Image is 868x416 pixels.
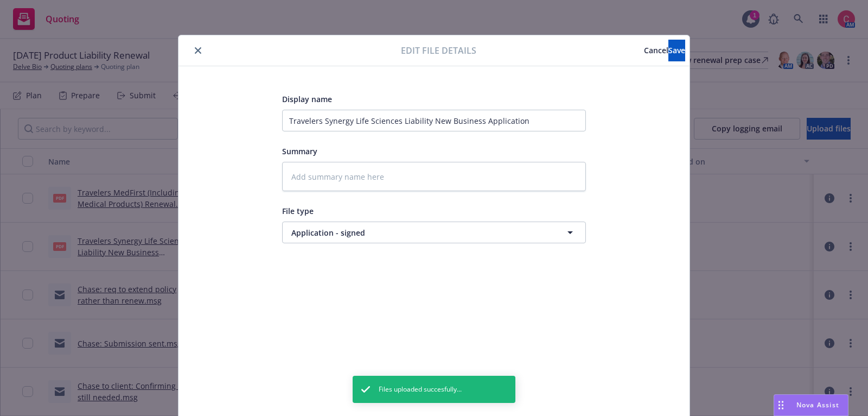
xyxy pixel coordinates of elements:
[291,227,537,238] span: Application - signed
[379,385,462,394] span: Files uploaded succesfully...
[644,40,668,61] button: Cancel
[192,44,205,57] button: close
[282,206,314,216] span: File type
[282,110,586,131] input: Add display name here
[282,94,332,104] span: Display name
[668,40,685,61] button: Save
[644,45,668,55] span: Cancel
[282,146,317,156] span: Summary
[401,44,476,57] span: Edit file details
[796,400,839,409] span: Nova Assist
[774,395,788,415] div: Drag to move
[282,222,586,243] button: Application - signed
[668,45,685,55] span: Save
[774,394,848,416] button: Nova Assist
